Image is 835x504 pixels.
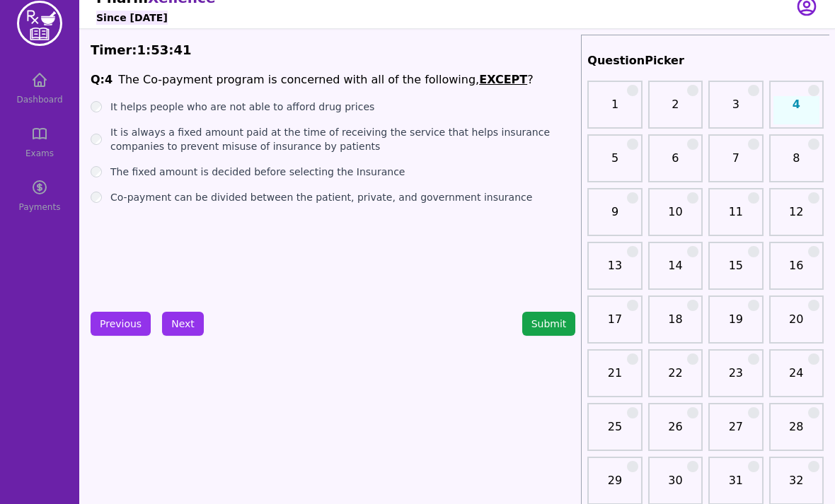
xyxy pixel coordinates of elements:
[773,204,819,232] a: 12
[773,150,819,178] a: 8
[110,100,374,114] label: It helps people who are not able to afford drug prices
[652,150,698,178] a: 6
[773,257,819,286] a: 16
[713,418,759,447] a: 27
[773,365,819,393] a: 24
[91,40,575,60] div: Timer: : :
[592,418,638,447] a: 25
[773,472,819,500] a: 32
[592,150,638,178] a: 5
[652,418,698,447] a: 26
[174,42,192,57] span: 41
[713,204,759,232] a: 11
[479,73,527,86] u: EXCEPT
[522,312,576,336] button: Submit
[592,311,638,339] a: 17
[91,312,151,336] button: Previous
[110,165,405,179] label: The fixed amount is decided before selecting the Insurance
[592,365,638,393] a: 21
[773,418,819,447] a: 28
[652,472,698,500] a: 30
[17,1,62,46] img: PharmXellence Logo
[592,472,638,500] a: 29
[713,311,759,339] a: 19
[773,96,819,124] a: 4
[592,257,638,286] a: 13
[118,71,534,88] li: The Co-payment program is concerned with all of the following, ?
[592,96,638,124] a: 1
[110,190,532,204] label: Co-payment can be divided between the patient, private, and government insurance
[587,52,824,69] h2: QuestionPicker
[91,71,113,88] h1: Q: 4
[652,311,698,339] a: 18
[773,311,819,339] a: 20
[151,42,168,57] span: 53
[713,365,759,393] a: 23
[652,96,698,124] a: 2
[713,257,759,286] a: 15
[652,257,698,286] a: 14
[137,42,146,57] span: 1
[713,472,759,500] a: 31
[96,11,168,25] h6: Since [DATE]
[592,204,638,232] a: 9
[110,125,575,153] label: It is always a fixed amount paid at the time of receiving the service that helps insurance compan...
[652,365,698,393] a: 22
[713,150,759,178] a: 7
[713,96,759,124] a: 3
[652,204,698,232] a: 10
[162,312,204,336] button: Next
